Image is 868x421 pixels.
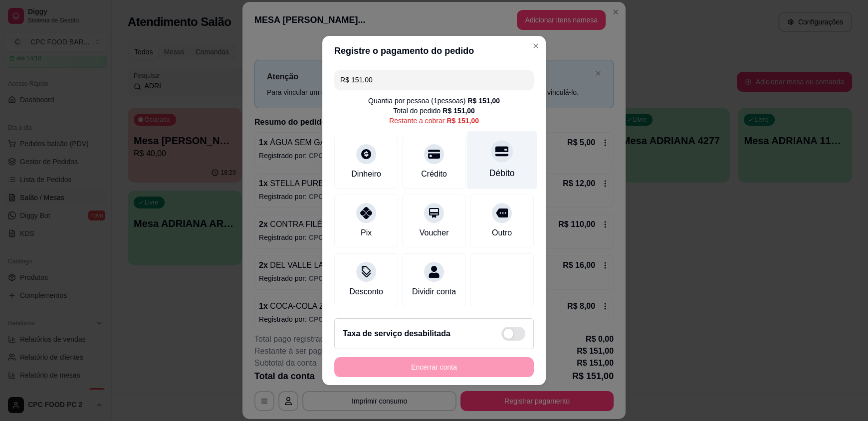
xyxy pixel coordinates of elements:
[368,96,500,106] div: Quantia por pessoa ( 1 pessoas)
[361,227,372,239] div: Pix
[467,96,500,106] div: R$ 151,00
[492,227,512,239] div: Outro
[322,36,546,66] header: Registre o pagamento do pedido
[412,286,456,298] div: Dividir conta
[528,38,544,54] button: Close
[389,116,479,126] div: Restante a cobrar
[351,168,381,180] div: Dinheiro
[442,106,475,116] div: R$ 151,00
[349,286,383,298] div: Desconto
[340,70,528,90] input: Ex.: hambúrguer de cordeiro
[446,116,479,126] div: R$ 151,00
[489,167,515,180] div: Débito
[420,227,449,239] div: Voucher
[343,328,450,340] h2: Taxa de serviço desabilitada
[393,106,475,116] div: Total do pedido
[421,168,447,180] div: Crédito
